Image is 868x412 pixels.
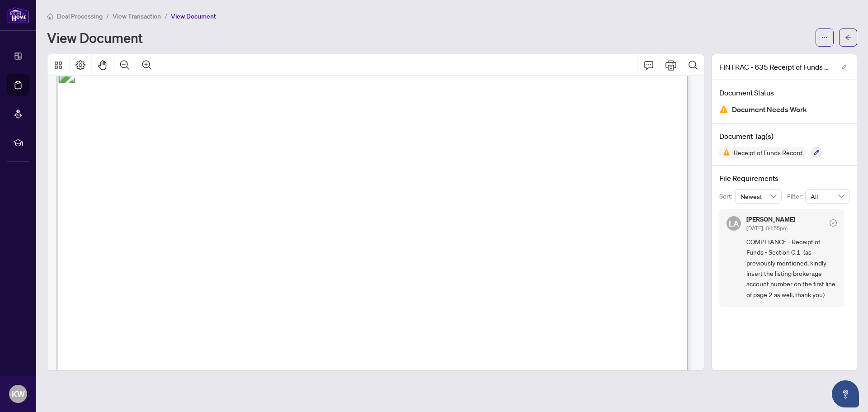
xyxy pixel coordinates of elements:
[832,380,859,407] button: Open asap
[719,173,849,184] h4: File Requirements
[787,191,805,201] p: Filter:
[845,34,851,41] span: arrow-left
[830,219,837,227] span: check-circle
[12,388,25,400] span: KW
[811,189,844,203] span: All
[719,62,832,72] span: FINTRAC - 635 Receipt of Funds Record - PropTx-OREA_[DATE] 11_29_47.pdf
[730,149,806,156] span: Receipt of Funds Record
[165,11,167,21] li: /
[732,104,807,116] span: Document Needs Work
[113,12,161,20] span: View Transaction
[746,225,788,232] span: [DATE], 04:55pm
[106,11,109,21] li: /
[719,131,849,142] h4: Document Tag(s)
[821,34,828,41] span: ellipsis
[7,7,29,24] img: logo
[171,12,216,20] span: View Document
[719,147,730,158] img: Status Icon
[729,217,739,230] span: LA
[746,216,795,223] h5: [PERSON_NAME]
[741,189,777,203] span: Newest
[719,191,735,201] p: Sort:
[719,87,849,98] h4: Document Status
[719,105,728,114] img: Document Status
[47,13,53,19] span: home
[746,237,837,300] span: COMPLIANCE - Receipt of Funds - Section C.1 (as previously mentioned, kindly insert the listing b...
[57,12,103,20] span: Deal Processing
[841,64,847,71] span: edit
[47,30,143,45] h1: View Document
